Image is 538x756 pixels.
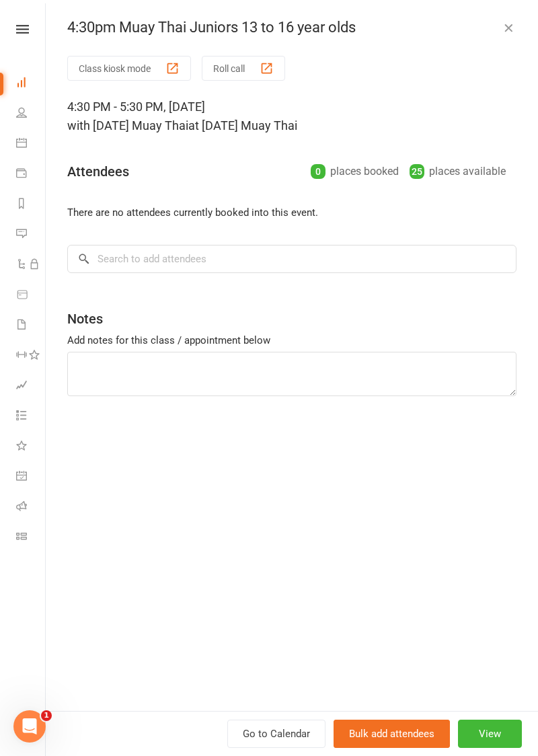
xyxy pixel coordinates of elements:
span: with [DATE] Muay Thai [67,118,188,133]
div: Notes [67,309,103,328]
a: Go to Calendar [227,720,325,748]
a: What's New [16,432,46,462]
span: 1 [41,710,52,721]
button: Roll call [202,56,285,81]
li: There are no attendees currently booked into this event. [67,204,516,221]
div: places available [410,162,506,181]
a: Dashboard [16,69,46,99]
a: Class kiosk mode [16,523,46,553]
button: View [458,720,522,748]
input: Search to add attendees [67,245,516,273]
button: Class kiosk mode [67,56,191,81]
a: People [16,99,46,129]
div: 4:30pm Muay Thai Juniors 13 to 16 year olds [46,19,538,36]
a: Product Sales [16,280,46,311]
a: Assessments [16,371,46,402]
div: Add notes for this class / appointment below [67,332,516,348]
span: at [DATE] Muay Thai [188,118,297,133]
button: Bulk add attendees [334,720,450,748]
a: Payments [16,159,46,190]
a: Reports [16,190,46,220]
div: places booked [311,162,399,181]
a: Calendar [16,129,46,159]
a: Roll call kiosk mode [16,492,46,523]
iframe: Intercom live chat [13,710,46,743]
div: 4:30 PM - 5:30 PM, [DATE] [67,98,516,135]
div: Attendees [67,162,129,181]
a: General attendance kiosk mode [16,462,46,492]
div: 25 [410,164,424,179]
div: 0 [311,164,325,179]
